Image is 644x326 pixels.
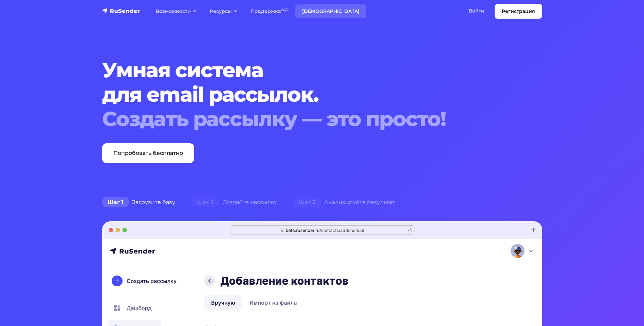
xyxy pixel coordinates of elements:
img: RuSender [102,7,140,14]
div: Анализируйте результат [285,196,403,209]
a: Войти [462,4,491,18]
span: Шаг 2 [191,197,219,208]
a: Возможности [149,4,203,18]
a: [DEMOGRAPHIC_DATA] [295,4,366,18]
h1: Умная система для email рассылок. [102,58,505,131]
a: Ресурсы [203,4,244,18]
a: Поддержка24/7 [244,4,295,18]
a: Попробовать бесплатно [102,143,194,163]
span: Шаг 3 [293,197,321,208]
div: Создать рассылку — это просто! [102,107,505,131]
span: Шаг 1 [102,197,129,208]
div: Создайте рассылку [183,196,285,209]
sup: 24/7 [281,8,289,12]
a: Регистрация [495,4,542,19]
div: Загрузите базу [94,196,183,209]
